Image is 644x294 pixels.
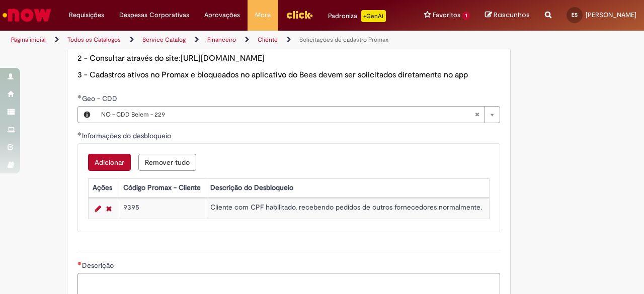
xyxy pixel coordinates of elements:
[494,10,530,20] span: Rascunhos
[77,261,82,265] span: Necessários
[361,10,386,22] p: +GenAi
[78,107,96,123] button: Geo - CDD, Visualizar este registro NO - CDD Belem - 229
[88,178,119,197] th: Ações
[82,131,173,140] span: Informações do desbloqueio
[82,261,116,270] span: Descrição
[204,10,240,20] span: Aprovações
[206,198,489,219] td: Cliente com CPF habilitado, recebendo pedidos de outros fornecedores normalmente.
[255,10,271,20] span: More
[119,10,189,20] span: Despesas Corporativas
[96,107,500,123] a: NO - CDD Belem - 229Limpar campo Geo - CDD
[138,154,196,171] button: Remove all rows for Informações do desbloqueio
[286,7,313,22] img: click_logo_yellow_360x200.png
[469,107,485,123] abbr: Limpar campo Geo - CDD
[462,12,470,20] span: 1
[181,53,265,63] a: [URL][DOMAIN_NAME]
[433,10,460,20] span: Favoritos
[67,36,121,44] a: Todos os Catálogos
[77,132,82,136] span: Obrigatório Preenchido
[328,10,386,22] div: Padroniza
[77,94,82,99] span: Obrigatório Preenchido
[258,36,278,44] a: Cliente
[101,107,474,123] span: NO - CDD Belem - 229
[88,154,131,171] button: Add a row for Informações do desbloqueio
[119,178,206,197] th: Código Promax - Cliente
[82,94,119,103] span: Geo - CDD
[11,36,46,44] a: Página inicial
[8,31,422,49] ul: Trilhas de página
[104,203,114,215] a: Remover linha 1
[299,36,388,44] a: Solicitações de cadastro Promax
[142,36,186,44] a: Service Catalog
[572,12,578,18] span: ES
[93,203,104,215] a: Editar Linha 1
[77,53,265,63] span: 2 - Consultar através do site:
[69,10,104,20] span: Requisições
[1,5,53,25] img: ServiceNow
[586,11,636,19] span: [PERSON_NAME]
[485,11,530,20] a: Rascunhos
[207,36,236,44] a: Financeiro
[206,178,489,197] th: Descrição do Desbloqueio
[77,70,468,80] span: 3 - Cadastros ativos no Promax e bloqueados no aplicativo do Bees devem ser solicitados diretamen...
[119,198,206,219] td: 9395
